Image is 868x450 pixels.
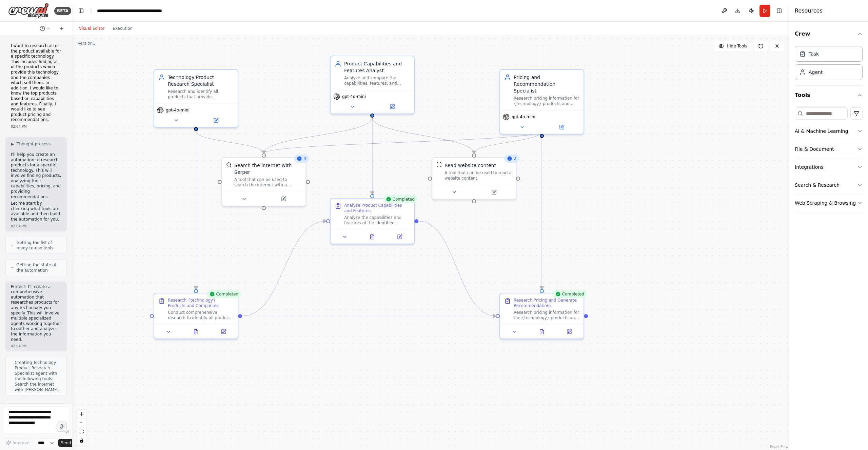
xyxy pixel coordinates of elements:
[795,176,863,194] button: Search & Research
[260,131,545,154] g: Edge from 714c501b-b6b4-4bd7-9534-ebec04cab083 to ef6e3be4-9e42-4711-b5bd-af51dfabe345
[538,131,545,289] g: Edge from 714c501b-b6b4-4bd7-9534-ebec04cab083 to ed2501f2-54bf-42eb-951c-e842ac36f5dd
[514,96,579,106] div: Research pricing information for {technology} products and provide strategic recommendations base...
[212,328,235,336] button: Open in side panel
[75,24,108,33] button: Visual Editor
[182,328,211,336] button: View output
[242,313,496,320] g: Edge from 14bd579d-42b1-410e-b92f-d350816f976b to ed2501f2-54bf-42eb-951c-e842ac36f5dd
[108,24,137,33] button: Execution
[795,105,863,218] div: Tools
[344,203,410,213] div: Analyze Product Capabilities and Features
[770,445,788,449] a: React Flow attribution
[197,116,235,124] button: Open in side panel
[77,410,86,445] div: React Flow controls
[15,360,61,392] span: Creating Technology Product Research Specialist agent with the following tools: Search the intern...
[436,162,442,167] img: ScrapeWebsiteTool
[528,328,556,336] button: View output
[3,438,32,447] button: Improve
[77,418,86,427] button: zoom out
[774,6,784,16] button: Hide right sidebar
[11,344,61,349] div: 02:04 PM
[514,74,579,94] div: Pricing and Recommendation Specialist
[795,24,863,43] button: Crew
[16,262,61,273] span: Getting the state of the automation
[97,7,162,14] nav: breadcrumb
[37,24,53,33] button: Switch to previous chat
[445,170,512,181] div: A tool that can be used to read a website content.
[727,43,747,49] span: Hide Tools
[154,69,238,128] div: Technology Product Research SpecialistResearch and identify all products that provide {technology...
[542,123,581,131] button: Open in side panel
[499,69,584,135] div: Pricing and Recommendation SpecialistResearch pricing information for {technology} products and p...
[330,56,415,114] div: Product Capabilities and Features AnalystAnalyze and compare the capabilities, features, and tech...
[557,328,581,336] button: Open in side panel
[11,124,61,129] div: 02:04 PM
[168,310,234,321] div: Conduct comprehensive research to identify all products that provide {technology} capabilities. R...
[418,218,496,320] g: Edge from 43a53f91-fc37-4e4a-a13b-ba46a5ed68d1 to ed2501f2-54bf-42eb-951c-e842ac36f5dd
[54,7,71,15] div: BETA
[168,89,234,100] div: Research and identify all products that provide {technology} capabilities, including the companie...
[358,233,387,241] button: View output
[207,290,241,298] div: Completed
[471,131,545,154] g: Edge from 714c501b-b6b4-4bd7-9534-ebec04cab083 to 5dc5913e-59f0-45fe-bb8a-28d3fc648331
[226,162,232,167] img: SerperDevTool
[445,162,496,169] div: Read website content
[16,240,61,251] span: Getting the list of ready-to-use tools
[11,43,61,123] p: I want to research all of the product available for a specific technology. This includes finding ...
[154,293,238,339] div: CompletedResearch {technology} Products and CompaniesConduct comprehensive research to identify a...
[166,107,190,113] span: gpt-4o-mini
[330,198,415,244] div: CompletedAnalyze Product Capabilities and FeaturesAnalyze the capabilities and features of the id...
[193,131,267,154] g: Edge from c20c4fe1-6d08-4597-8872-2757f14c0c7b to ef6e3be4-9e42-4711-b5bd-af51dfabe345
[77,436,86,445] button: toggle interactivity
[57,422,67,432] button: Click to speak your automation idea
[8,3,49,18] img: Logo
[795,140,863,158] button: File & Document
[369,118,376,194] g: Edge from 5b7b1629-e1f7-416a-b4bb-573730c034d3 to 43a53f91-fc37-4e4a-a13b-ba46a5ed68d1
[514,156,516,161] span: 2
[11,284,61,343] p: Perfect! I'll create a comprehensive automation that researches products for any technology you s...
[383,195,417,203] div: Completed
[77,410,86,418] button: zoom in
[193,131,199,289] g: Edge from c20c4fe1-6d08-4597-8872-2757f14c0c7b to 14bd579d-42b1-410e-b92f-d350816f976b
[78,41,95,46] div: Version 1
[432,157,516,200] div: 2ScrapeWebsiteToolRead website contentA tool that can be used to read a website content.
[13,440,29,446] span: Improve
[512,114,535,120] span: gpt-4o-mini
[553,290,587,298] div: Completed
[76,6,86,16] button: Hide left sidebar
[369,118,477,154] g: Edge from 5b7b1629-e1f7-416a-b4bb-573730c034d3 to 5dc5913e-59f0-45fe-bb8a-28d3fc648331
[809,69,823,76] div: Agent
[342,94,366,99] span: gpt-4o-mini
[795,194,863,212] button: Web Scraping & Browsing
[795,7,823,15] h4: Resources
[809,50,819,57] div: Task
[344,75,410,86] div: Analyze and compare the capabilities, features, and technical specifications of {technology} prod...
[11,224,61,229] div: 02:04 PM
[264,195,303,203] button: Open in side panel
[795,43,863,85] div: Crew
[795,158,863,176] button: Integrations
[514,298,579,308] div: Research Pricing and Generate Recommendations
[56,24,67,33] button: Start a new chat
[11,201,61,222] p: Let me start by checking what tools are available and then build the automation for you.
[373,103,411,111] button: Open in side panel
[795,86,863,105] button: Tools
[77,427,86,436] button: fit view
[388,233,411,241] button: Open in side panel
[61,440,71,446] span: Send
[260,118,376,154] g: Edge from 5b7b1629-e1f7-416a-b4bb-573730c034d3 to ef6e3be4-9e42-4711-b5bd-af51dfabe345
[499,293,584,339] div: CompletedResearch Pricing and Generate RecommendationsResearch pricing information for the {techn...
[221,157,306,206] div: 4SerperDevToolSearch the internet with SerperA tool that can be used to search the internet with ...
[514,310,579,321] div: Research pricing information for the {technology} products and generate strategic recommendations...
[168,74,234,87] div: Technology Product Research Specialist
[344,60,410,74] div: Product Capabilities and Features Analyst
[234,177,301,188] div: A tool that can be used to search the internet with a search_query. Supports different search typ...
[234,162,301,176] div: Search the internet with Serper
[58,439,79,447] button: Send
[714,41,751,52] button: Hide Tools
[242,218,326,320] g: Edge from 14bd579d-42b1-410e-b92f-d350816f976b to 43a53f91-fc37-4e4a-a13b-ba46a5ed68d1
[168,298,234,308] div: Research {technology} Products and Companies
[11,141,51,147] button: ▶Thought process
[17,141,51,147] span: Thought process
[11,152,61,200] p: I'll help you create an automation to research products for a specific technology. This will invo...
[795,122,863,140] button: AI & Machine Learning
